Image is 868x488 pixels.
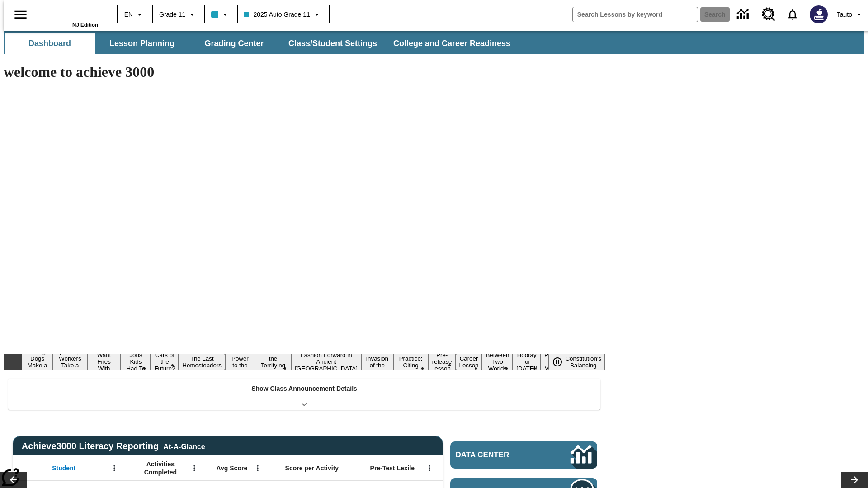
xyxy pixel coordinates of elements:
button: Class color is light blue. Change class color [208,6,234,23]
button: Open Menu [188,461,201,475]
button: Open Menu [423,461,436,475]
input: search field [573,7,698,22]
button: Open Menu [251,461,264,475]
button: Slide 12 Pre-release lesson [429,350,456,373]
button: Slide 15 Hooray for Constitution Day! [513,350,541,373]
span: Avg Score [216,464,247,472]
span: NJ Edition [72,22,98,28]
button: Slide 14 Between Two Worlds [482,350,513,373]
button: Slide 11 Mixed Practice: Citing Evidence [393,347,429,377]
button: Grading Center [189,33,279,54]
button: Slide 9 Fashion Forward in Ancient Rome [291,350,361,373]
button: Open side menu [7,1,34,28]
p: Show Class Announcement Details [251,384,357,394]
button: Class: 2025 Auto Grade 11, Select your class [241,6,325,23]
button: Slide 16 Point of View [541,350,561,373]
a: Data Center [450,441,597,469]
button: Language: EN, Select a language [120,6,149,23]
button: Grade: Grade 11, Select a grade [156,6,201,23]
div: SubNavbar [4,31,864,54]
button: College and Career Readiness [386,33,518,54]
span: EN [124,10,133,19]
button: Dashboard [5,33,95,54]
div: Home [39,3,98,28]
h1: welcome to achieve 3000 [4,64,605,80]
button: Slide 4 Dirty Jobs Kids Had To Do [121,343,151,380]
span: Score per Activity [285,464,339,472]
button: Slide 1 Diving Dogs Make a Splash [22,347,53,377]
button: Slide 13 Career Lesson [456,354,482,370]
button: Slide 5 Cars of the Future? [151,350,179,373]
button: Pause [548,354,566,370]
button: Select a new avatar [804,3,833,26]
button: Slide 7 Solar Power to the People [225,347,255,377]
span: Activities Completed [131,460,190,476]
button: Slide 8 Attack of the Terrifying Tomatoes [255,347,291,377]
span: Grade 11 [159,10,185,19]
button: Slide 2 Labor Day: Workers Take a Stand [53,347,87,377]
div: SubNavbar [4,33,519,54]
button: Slide 10 The Invasion of the Free CD [361,347,393,377]
a: Notifications [781,3,804,26]
button: Slide 17 The Constitution's Balancing Act [561,347,605,377]
a: Data Center [731,2,756,27]
span: 2025 Auto Grade 11 [244,10,310,19]
button: Profile/Settings [833,6,868,23]
button: Class/Student Settings [281,33,384,54]
div: At-A-Glance [163,441,205,451]
button: Lesson Planning [97,33,187,54]
button: Lesson carousel, Next [841,472,868,488]
img: Avatar [810,5,828,23]
span: Tauto [837,10,852,19]
button: Slide 3 Do You Want Fries With That? [87,343,121,380]
div: Pause [548,354,576,370]
span: Student [52,464,75,472]
a: Resource Center, Will open in new tab [756,2,781,27]
div: Show Class Announcement Details [8,379,600,410]
button: Open Menu [108,461,121,475]
span: Data Center [456,450,540,460]
a: Home [39,4,98,22]
button: Slide 6 The Last Homesteaders [179,354,225,370]
span: Achieve3000 Literacy Reporting [22,441,205,451]
span: Pre-Test Lexile [370,464,415,472]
